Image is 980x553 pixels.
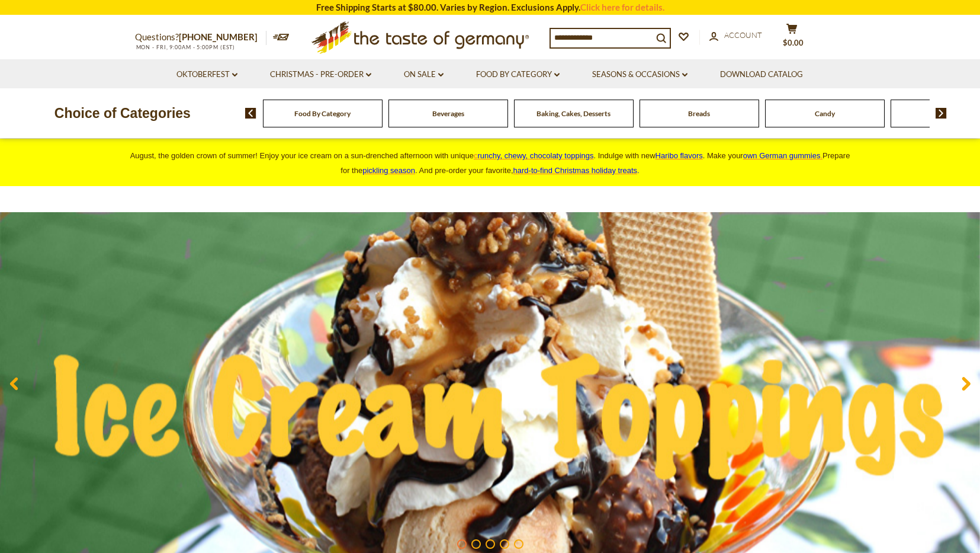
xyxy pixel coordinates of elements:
span: August, the golden crown of summer! Enjoy your ice cream on a sun-drenched afternoon with unique ... [130,151,850,175]
span: MON - FRI, 9:00AM - 5:00PM (EST) [135,44,236,50]
span: runchy, chewy, chocolaty toppings [477,151,593,160]
a: Click here for details. [580,2,664,12]
a: Account [709,29,762,42]
button: $0.00 [775,23,810,53]
img: previous arrow [245,108,256,119]
span: own German gummies [743,151,821,160]
a: Beverages [432,109,464,118]
a: own German gummies. [743,151,822,160]
a: crunchy, chewy, chocolaty toppings [474,151,594,160]
span: . [513,166,640,175]
a: Food By Category [294,109,351,118]
a: [PHONE_NUMBER] [179,31,258,42]
span: Account [724,30,762,40]
a: Seasons & Occasions [592,68,687,81]
a: hard-to-find Christmas holiday treats [513,166,638,175]
a: Baking, Cakes, Desserts [536,109,611,118]
a: Download Catalog [720,68,803,81]
a: Oktoberfest [176,68,237,81]
a: Christmas - PRE-ORDER [270,68,371,81]
a: Haribo flavors [656,151,703,160]
p: Questions? [135,30,266,45]
span: $0.00 [783,38,804,47]
a: pickling season [362,166,415,175]
a: Food By Category [476,68,560,81]
a: On Sale [404,68,444,81]
img: next arrow [936,108,947,119]
a: Candy [815,109,835,118]
a: Breads [688,109,710,118]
